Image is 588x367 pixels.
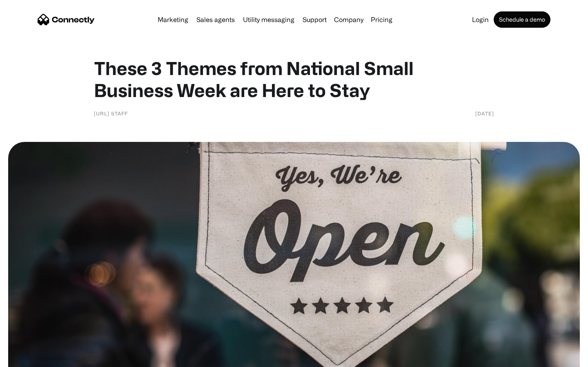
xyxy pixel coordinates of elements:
[94,109,128,117] div: [URL] Staff
[16,353,49,364] ul: Language list
[240,16,298,23] a: Utility messaging
[494,11,550,28] a: Schedule a demo
[475,109,494,117] div: [DATE]
[94,57,494,101] h1: These 3 Themes from National Small Business Week are Here to Stay
[193,16,238,23] a: Sales agents
[154,16,192,23] a: Marketing
[8,353,49,364] aside: Language selected: English
[469,16,492,23] a: Login
[367,16,396,23] a: Pricing
[334,14,363,25] div: Company
[299,16,330,23] a: Support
